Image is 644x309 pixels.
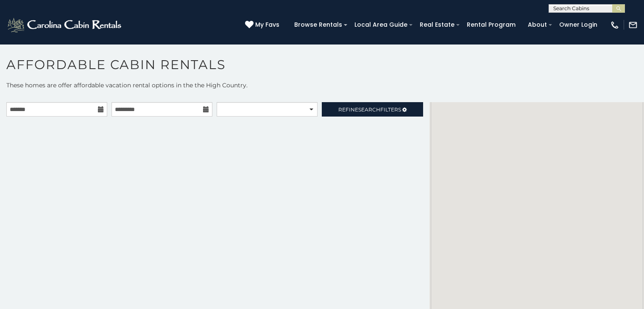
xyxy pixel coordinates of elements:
a: My Favs [245,20,282,30]
a: Browse Rentals [290,18,346,31]
img: mail-regular-white.png [628,20,638,30]
span: Search [358,106,380,113]
a: About [524,18,551,31]
a: Owner Login [555,18,602,31]
a: Real Estate [415,18,459,31]
span: My Favs [255,20,279,29]
img: White-1-2.png [6,17,124,33]
a: Rental Program [463,18,520,31]
a: RefineSearchFilters [322,102,423,117]
span: Refine Filters [338,106,401,113]
img: phone-regular-white.png [610,20,619,30]
a: Local Area Guide [350,18,412,31]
